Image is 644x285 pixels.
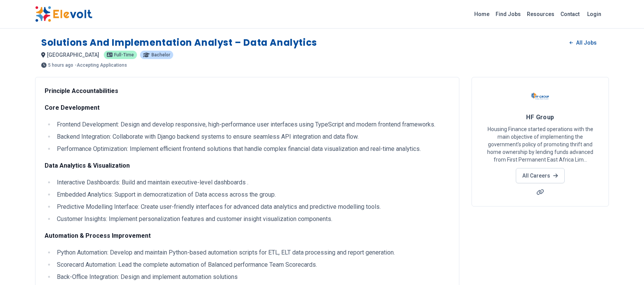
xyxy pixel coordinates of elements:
a: Contact [557,8,583,20]
li: Backend Integration: Collaborate with Django backend systems to ensure seamless API integration a... [55,132,450,141]
img: Elevolt [35,6,92,22]
a: Find Jobs [493,8,524,20]
span: HF Group [526,114,554,121]
iframe: Chat Widget [606,248,644,285]
a: Login [583,6,606,22]
img: HF Group [531,86,550,106]
a: All Careers [516,168,564,183]
span: Bachelor [151,53,170,57]
li: Back-Office Integration: Design and implement automation solutions [55,272,450,282]
strong: Data Analytics & Visualization [45,162,130,169]
h1: Solutions and Implementation Analyst – Data Analytics [41,37,317,49]
p: Housing Finance started operations with the main objective of implementing the government’s polic... [481,125,599,163]
li: Scorecard Automation: Lead the complete automation of Balanced performance Team Scorecards. [55,260,450,269]
span: [GEOGRAPHIC_DATA] [47,52,99,58]
li: Customer Insights: Implement personalization features and customer insight visualization components. [55,215,450,224]
a: All Jobs [563,37,603,48]
li: Interactive Dashboards: Build and maintain executive-level dashboards . [55,178,450,187]
strong: Principle Accountabilities [45,87,118,94]
strong: Automation & Process Improvement [45,232,151,239]
a: Resources [524,8,557,20]
span: 5 hours ago [48,63,73,67]
li: Frontend Development: Design and develop responsive, high-performance user interfaces using TypeS... [55,120,450,129]
span: Full-time [114,53,134,57]
li: Performance Optimization: Implement efficient frontend solutions that handle complex financial da... [55,144,450,154]
li: Embedded Analytics: Support in democratization of Data access across the group. [55,190,450,199]
strong: Core Development [45,104,100,111]
p: - Accepting Applications [75,63,127,67]
li: Python Automation: Develop and maintain Python-based automation scripts for ETL, ELT data process... [55,248,450,257]
a: Home [471,8,493,20]
li: Predictive Modelling Interface: Create user-friendly interfaces for advanced data analytics and p... [55,202,450,211]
